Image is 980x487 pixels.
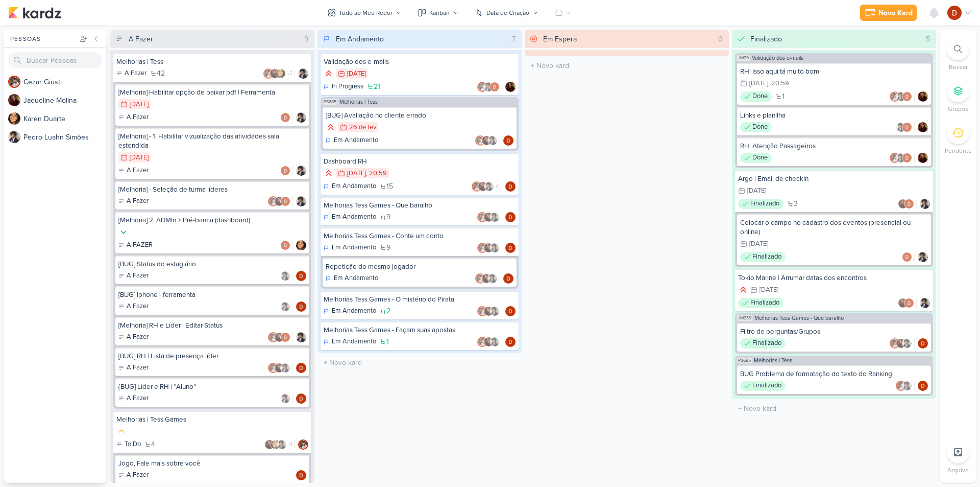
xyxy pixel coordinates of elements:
img: Pedro Luahn Simões [902,381,912,391]
div: Prioridade Alta [738,285,748,295]
img: kardz.app [8,7,61,19]
img: Pedro Luahn Simões [8,131,20,143]
span: JM239 [737,315,752,321]
div: Em Espera [543,34,577,44]
img: Davi Elias Teixeira [902,91,912,102]
img: Cezar Giusti [472,181,482,192]
img: Jaqueline Molina [898,199,908,209]
img: Jaqueline Molina [483,243,494,253]
div: Responsável: Karen Duarte [296,240,306,250]
div: Colaboradores: Cezar Giusti, Jaqueline Molina, Davi Elias Teixeira [268,196,293,206]
div: Prioridade Alta [324,168,334,178]
img: Karen Duarte [8,112,20,125]
p: A Fazer [127,363,149,373]
div: Dashboard RH [324,157,516,166]
img: Pedro Luahn Simões [280,393,290,404]
img: Pedro Luahn Simões [280,363,290,373]
p: A Fazer [125,68,146,79]
div: Responsável: Davi Elias Teixeira [505,212,516,222]
span: JM29 [737,55,750,61]
div: A Fazer [118,196,149,206]
div: Responsável: Jaqueline Molina [918,122,928,132]
div: Colaboradores: Cezar Giusti, Jaqueline Molina, Davi Elias Teixeira [268,332,293,342]
span: 15 [386,183,393,190]
div: Colaboradores: Jaqueline Molina, Davi Elias Teixeira [898,199,917,209]
p: Em Andamento [332,337,376,347]
img: Davi Elias Teixeira [503,273,513,284]
div: Colaboradores: Cezar Giusti, Jaqueline Molina, Karen Duarte, Pedro Luahn Simões, Davi Elias Teixeira [263,68,295,79]
div: Responsável: Pedro Luahn Simões [296,332,306,342]
img: Pedro Luahn Simões [484,181,494,192]
img: Pedro Luahn Simões [487,135,498,146]
p: A Fazer [127,332,149,342]
div: Novo Kard [878,8,913,18]
div: Em Andamento [324,243,376,253]
p: Finalizado [750,298,779,308]
div: [BUG] RH | Lista de presença líder [118,352,306,361]
input: + Novo kard [527,58,727,73]
img: Davi Elias Teixeira [918,338,928,349]
div: Tokio Marine | Arrumar datas dos encontros [738,273,930,283]
div: , 20:59 [768,80,789,87]
span: Melhorias | Tess [754,358,792,363]
img: Davi Elias Teixeira [505,181,516,192]
img: Cezar Giusti [477,82,487,92]
img: Davi Elias Teixeira [280,332,290,342]
img: Karen Duarte [276,68,286,79]
img: Pedro Luahn Simões [489,212,500,222]
img: Cezar Giusti [475,135,485,146]
p: A Fazer [127,112,149,123]
img: Pedro Luahn Simões [296,112,306,123]
img: Pedro Luahn Simões [489,337,500,347]
img: Cezar Giusti [298,439,308,450]
p: Em Andamento [334,135,378,146]
img: Cezar Giusti [890,91,900,102]
div: [BUG] Iphone - ferramenta [118,290,306,299]
img: Cezar Giusti [477,243,487,253]
img: Pedro Luahn Simões [280,302,290,312]
img: Jaqueline Molina [269,68,280,79]
img: Davi Elias Teixeira [904,298,914,308]
p: Em Andamento [332,181,376,192]
img: Cezar Giusti [477,212,487,222]
span: 42 [157,70,165,77]
div: Responsável: Davi Elias Teixeira [296,470,306,480]
img: Davi Elias Teixeira [902,122,912,132]
img: Jaqueline Molina [918,91,928,102]
span: 9 [386,214,390,221]
div: A Fazer [118,112,149,123]
span: 2 [386,308,390,315]
img: Davi Elias Teixeira [503,135,513,146]
div: P e d r o L u a h n S i m õ e s [23,132,106,143]
div: A Fazer [118,332,149,342]
img: Cezar Giusti [477,337,487,347]
div: {BUG] Líder e RH | ''Aluno'' [118,382,306,391]
img: Cezar Giusti [268,363,278,373]
div: Responsável: Davi Elias Teixeira [503,135,513,146]
p: Pendente [945,146,972,155]
span: +1 [287,440,292,449]
div: Argo | Email de checkin [738,174,930,183]
div: Responsável: Cezar Giusti [298,439,308,450]
div: Colaboradores: Davi Elias Teixeira [280,112,293,123]
div: Colaboradores: Jaqueline Molina, Karen Duarte, Pedro Luahn Simões, Davi Elias Teixeira [264,439,295,450]
img: Jaqueline Molina [896,338,906,349]
div: Responsável: Davi Elias Teixeira [503,273,513,284]
p: To Do [125,439,141,450]
img: Davi Elias Teixeira [296,271,306,281]
img: Pedro Luahn Simões [918,252,928,262]
img: Cezar Giusti [8,76,20,88]
div: Colaboradores: Pedro Luahn Simões [280,393,293,404]
span: 9 [386,244,390,251]
img: Davi Elias Teixeira [296,302,306,312]
div: Filtro de perguntas/Grupos [740,327,928,336]
div: Colaboradores: Cezar Giusti, Jaqueline Molina, Pedro Luahn Simões [477,212,502,222]
div: Finalizado [738,199,783,209]
div: Validação dos e-mails [324,57,516,66]
img: Davi Elias Teixeira [296,470,306,480]
img: Davi Elias Teixeira [904,199,914,209]
div: [DATE] [130,101,149,108]
span: 1 [386,338,389,345]
div: Repetição do mesmo jogador [326,262,513,271]
img: Pedro Luahn Simões [896,122,906,132]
